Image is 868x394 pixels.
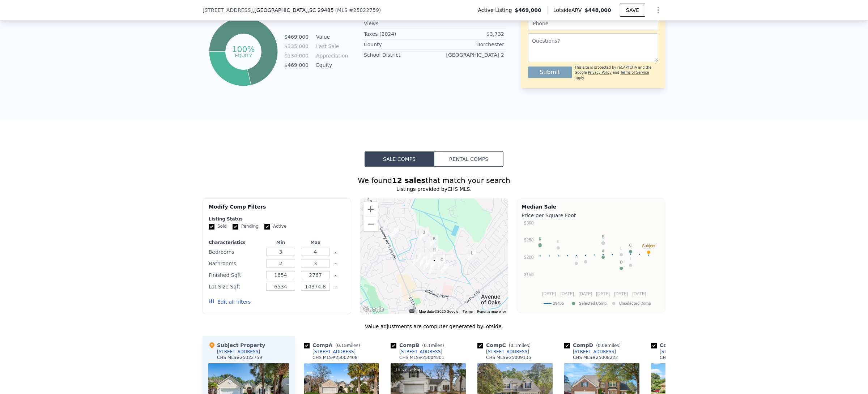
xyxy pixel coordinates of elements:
[602,249,605,253] text: A
[588,70,612,74] a: Privacy Policy
[660,355,705,360] div: CHS MLS # 24014605
[363,202,378,217] button: Zoom in
[209,223,227,230] label: Sold
[573,355,618,360] div: CHS MLS # 25008222
[598,343,608,348] span: 0.08
[332,343,363,348] span: ( miles)
[209,224,214,230] input: Sold
[642,244,655,248] text: Subject
[419,343,447,348] span: ( miles)
[349,7,379,13] span: # 25022759
[528,17,658,30] input: Phone
[409,309,414,313] button: Keyboard shortcuts
[264,224,270,230] input: Active
[365,151,434,167] button: Sale Comps
[233,224,238,230] input: Pending
[203,175,665,185] div: We found that match your search
[614,291,628,296] text: [DATE]
[430,257,438,269] div: 136 Oakbluff Rd
[362,305,386,314] a: Open this area in Google Maps (opens a new window)
[429,263,437,275] div: 123 Thousand Oaks Ct
[651,3,665,17] button: Show Options
[584,7,611,13] span: $448,000
[209,282,262,292] div: Lot Size Sqft
[524,237,534,243] text: $250
[337,7,348,13] span: MLS
[584,253,587,258] text: J
[441,262,449,275] div: 100 Lost Creek Ct
[209,258,262,269] div: Bathrooms
[477,349,529,355] a: [STREET_ADDRESS]
[468,249,476,262] div: 41 Regency Oaks Dr
[522,210,661,220] div: Price per Square Foot
[430,247,438,259] div: 105 Sumpter Hill Dr
[522,203,661,210] div: Median Sale
[284,52,309,60] td: $134,000
[539,237,541,241] text: F
[315,42,347,50] td: Last Sale
[620,260,623,264] text: D
[419,309,458,313] span: Map data ©2025 Google
[553,301,564,306] text: 29485
[579,291,592,296] text: [DATE]
[364,30,434,38] div: Taxes (2024)
[575,255,578,259] text: H
[630,257,631,261] text: I
[233,223,259,230] label: Pending
[334,286,337,288] button: Clear
[363,217,378,231] button: Zoom out
[486,355,531,360] div: CHS MLS # 25009135
[515,7,541,14] span: $469,000
[593,343,624,348] span: ( miles)
[575,65,658,81] div: This site is protected by reCAPTCHA and the Google and apply.
[620,4,645,17] button: SAVE
[424,343,431,348] span: 0.1
[620,70,649,74] a: Terms of Service
[524,272,534,277] text: $150
[209,247,262,257] div: Bedrooms
[579,301,607,306] text: Selected Comp
[364,41,434,48] div: County
[217,349,260,355] div: [STREET_ADDRESS]
[510,343,517,348] span: 0.1
[203,323,665,330] div: Value adjustments are computer generated by Lotside .
[335,7,381,14] div: ( )
[522,220,661,311] div: A chart.
[209,270,262,280] div: Finished Sqft
[539,236,541,241] text: E
[430,235,438,247] div: 116 Spring Meadows Dr
[477,309,506,313] a: Report a map error
[304,349,356,355] a: [STREET_ADDRESS]
[337,343,347,348] span: 0.15
[235,52,252,58] tspan: equity
[633,291,646,296] text: [DATE]
[420,255,428,267] div: 163 Oakbluff Rd
[506,343,533,348] span: ( miles)
[284,42,309,50] td: $335,000
[560,291,574,296] text: [DATE]
[596,291,610,296] text: [DATE]
[304,342,363,349] div: Comp A
[434,151,503,167] button: Rental Comps
[434,41,504,48] div: Dorchester
[528,67,572,78] button: Submit
[573,349,616,355] div: [STREET_ADDRESS]
[434,30,504,38] div: $3,732
[478,7,515,14] span: Active Listing
[209,216,345,222] div: Listing Status
[203,185,665,193] div: Listings provided by CHS MLS .
[437,254,445,266] div: 119 Oakbluff Rd
[619,301,651,306] text: Unselected Comp
[364,51,434,59] div: School District
[399,349,442,355] div: [STREET_ADDRESS]
[620,246,622,250] text: L
[264,223,286,230] label: Active
[312,349,356,355] div: [STREET_ADDRESS]
[312,355,358,360] div: CHS MLS # 25002408
[463,309,473,313] a: Terms
[434,51,504,59] div: [GEOGRAPHIC_DATA] 2
[334,274,337,277] button: Clear
[651,349,703,355] a: [STREET_ADDRESS]
[651,342,710,349] div: Comp E
[364,20,434,27] div: Views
